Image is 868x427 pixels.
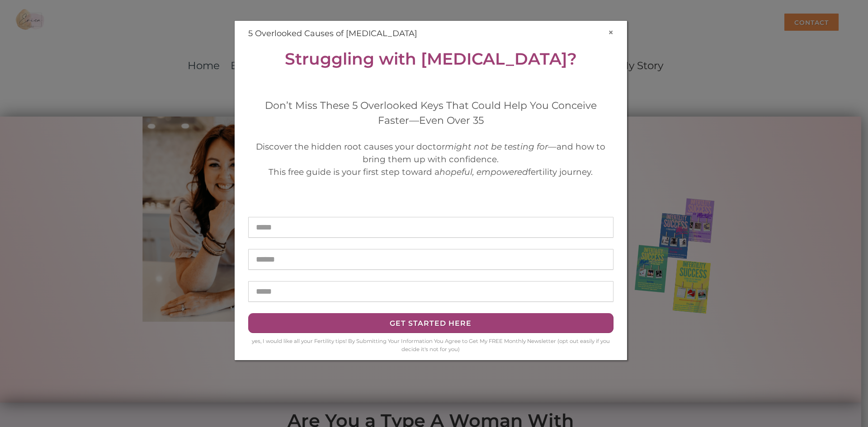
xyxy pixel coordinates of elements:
[608,28,613,37] button: ×
[265,99,597,127] span: Don’t Miss These 5 Overlooked Keys That Could Help You Conceive Faster—Even Over 35
[248,28,613,40] h4: 5 Overlooked Causes of [MEDICAL_DATA]
[260,317,601,329] div: Get Started HERE
[248,141,613,166] div: Discover the hidden root causes your doctor —and how to bring them up with confidence.
[285,49,577,69] strong: Struggling with [MEDICAL_DATA]?
[439,167,528,177] em: hopeful, empowered
[248,338,613,353] div: yes, I would like all your Fertility tips! By Submitting Your Information You Agree to Get My FRE...
[248,166,613,178] div: This free guide is your first step toward a fertility journey.
[445,141,548,152] em: might not be testing for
